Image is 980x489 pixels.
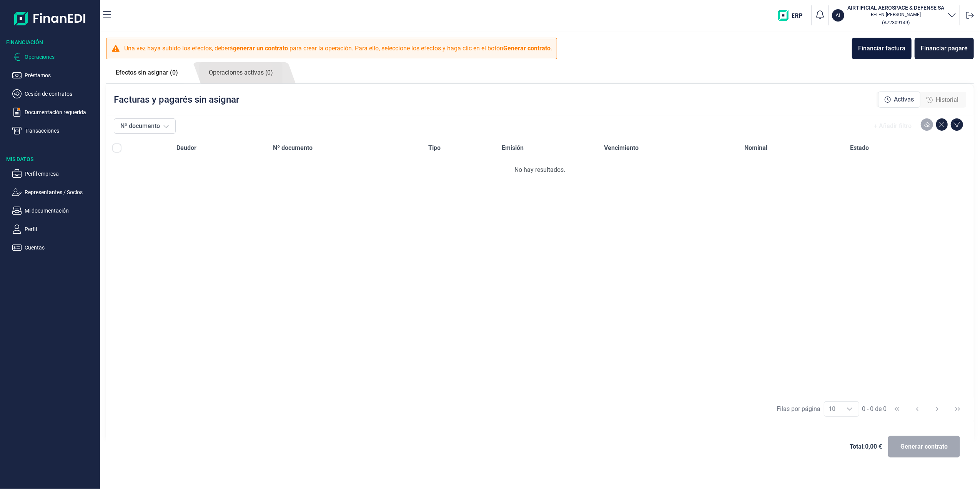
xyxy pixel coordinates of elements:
[25,243,97,252] p: Cuentas
[112,143,121,153] div: All items unselected
[502,143,524,153] span: Emisión
[124,44,552,53] p: Una vez haya subido los efectos, deberá para crear la operación. Para ello, seleccione los efecto...
[778,10,808,21] img: erp
[936,95,958,105] span: Historial
[921,44,968,53] div: Financiar pagaré
[836,12,841,19] p: AI
[915,38,974,59] button: Financiar pagaré
[14,6,86,31] img: Logo de aplicación
[777,404,821,414] div: Filas por página
[12,126,97,135] button: Transacciones
[12,188,97,197] button: Representantes / Socios
[25,89,97,98] p: Cesión de contratos
[878,91,920,108] div: Activas
[25,206,97,215] p: Mi documentación
[12,108,97,117] button: Documentación requerida
[199,62,283,83] a: Operaciones activas (0)
[25,225,97,234] p: Perfil
[12,52,97,62] button: Operaciones
[25,169,97,178] p: Perfil empresa
[920,92,965,108] div: Historial
[850,442,882,451] span: Total: 0,00 €
[114,93,239,106] p: Facturas y pagarés sin asignar
[908,400,927,418] button: Previous Page
[106,62,188,83] a: Efectos sin asignar (0)
[112,165,968,175] div: No hay resultados.
[12,169,97,178] button: Perfil empresa
[888,400,906,418] button: First Page
[25,71,97,80] p: Préstamos
[604,143,639,153] span: Vencimiento
[25,108,97,117] p: Documentación requerida
[850,143,869,153] span: Estado
[25,126,97,135] p: Transacciones
[847,4,944,12] h3: AIRTIFICIAL AEROSPACE & DEFENSE SA
[25,188,97,197] p: Representantes / Socios
[12,243,97,252] button: Cuentas
[852,38,912,59] button: Financiar factura
[273,143,313,153] span: Nº documento
[233,45,288,52] b: generar un contrato
[12,206,97,215] button: Mi documentación
[25,52,97,62] p: Operaciones
[832,4,957,27] button: AIAIRTIFICIAL AEROSPACE & DEFENSE SABELEN [PERSON_NAME](A72309149)
[862,406,887,412] span: 0 - 0 de 0
[503,45,551,52] b: Generar contrato
[12,225,97,234] button: Perfil
[882,20,910,25] small: Copiar cif
[12,71,97,80] button: Préstamos
[858,44,905,53] div: Financiar factura
[176,143,196,153] span: Deudor
[948,400,967,418] button: Last Page
[428,143,441,153] span: Tipo
[840,402,859,416] div: Choose
[894,95,914,104] span: Activas
[744,143,767,153] span: Nominal
[847,12,944,18] p: BELEN [PERSON_NAME]
[12,89,97,98] button: Cesión de contratos
[114,118,176,134] button: Nº documento
[928,400,947,418] button: Next Page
